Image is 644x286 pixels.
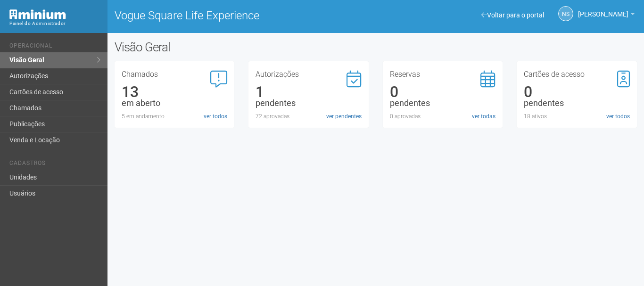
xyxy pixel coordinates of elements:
[122,71,228,78] h3: Chamados
[204,112,227,121] a: ver todos
[481,11,544,19] a: Voltar para o portal
[256,71,362,78] h3: Autorizações
[390,112,496,121] div: 0 aprovadas
[326,112,362,121] a: ver pendentes
[122,112,228,121] div: 5 em andamento
[122,99,228,107] div: em aberto
[256,99,362,107] div: pendentes
[524,99,630,107] div: pendentes
[606,112,630,121] a: ver todos
[390,99,496,107] div: pendentes
[9,19,100,28] div: Painel do Administrador
[578,12,635,19] a: [PERSON_NAME]
[558,6,573,21] a: NS
[256,88,362,96] div: 1
[390,88,496,96] div: 0
[256,112,362,121] div: 72 aprovadas
[115,9,369,22] h1: Vogue Square Life Experience
[578,1,628,18] span: Nicolle Silva
[9,160,100,170] li: Cadastros
[524,88,630,96] div: 0
[472,112,495,121] a: ver todas
[122,88,228,96] div: 13
[115,40,324,54] h2: Visão Geral
[9,9,66,19] img: Minium
[9,42,100,52] li: Operacional
[524,112,630,121] div: 18 ativos
[524,71,630,78] h3: Cartões de acesso
[390,71,496,78] h3: Reservas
